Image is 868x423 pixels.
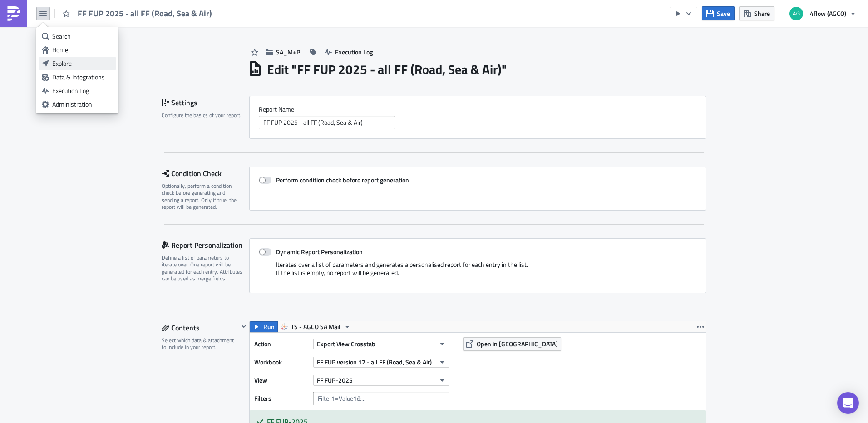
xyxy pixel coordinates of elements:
[276,175,409,185] strong: Perform condition check before report generation
[784,4,861,24] button: 4flow (AGCO)
[277,321,354,332] button: TS - AGCO SA Mail
[261,45,305,59] button: SA_M+P
[4,4,434,11] p: FF FUP version 12 - all FF (Road, Sea & Air)
[267,61,507,78] h1: Edit " FF FUP 2025 - all FF (Road, Sea & Air) "
[291,321,340,332] span: TS - AGCO SA Mail
[250,321,278,332] button: Run
[335,47,373,57] span: Execution Log
[263,321,275,332] span: Run
[702,6,735,20] button: Save
[52,86,113,95] div: Execution Log
[317,375,353,385] span: FF FUP-2025
[320,45,377,59] button: Execution Log
[254,337,309,351] label: Action
[313,339,449,349] button: Export View Crosstab
[259,105,697,113] label: Report Nam﻿e
[317,339,375,349] span: Export View Crosstab
[162,96,249,109] div: Settings
[789,6,804,21] img: Avatar
[4,4,434,48] body: Rich Text Area. Press ALT-0 for help.
[4,34,434,48] p: Regards, 4flow Tableau & AGCO Int'l Execution Team
[254,374,309,387] label: View
[162,254,243,282] div: Define a list of parameters to iterate over. One report will be generated for each entry. Attribu...
[254,355,309,369] label: Workbook
[739,6,774,20] button: Share
[259,261,697,284] div: Iterates over a list of parameters and generates a personalised report for each entry in the list...
[276,47,300,57] span: SA_M+P
[162,112,243,118] div: Configure the basics of your report.
[254,392,309,405] label: Filters
[52,45,113,54] div: Home
[313,375,449,386] button: FF FUP-2025
[317,357,432,367] span: FF FUP version 12 - all FF (Road, Sea & Air)
[52,32,113,41] div: Search
[837,392,859,414] div: Open Intercom Messenger
[717,9,730,18] span: Save
[276,247,363,256] strong: Dynamic Report Personalization
[313,357,449,368] button: FF FUP version 12 - all FF (Road, Sea & Air)
[4,14,434,21] p: Arquivo base para criação de loads [PERSON_NAME] [GEOGRAPHIC_DATA] 2025.
[162,182,243,211] div: Optionally, perform a condition check before generating and sending a report. Only if true, the r...
[162,321,238,334] div: Contents
[477,339,558,349] span: Open in [GEOGRAPHIC_DATA]
[162,167,249,180] div: Condition Check
[78,8,213,19] span: FF FUP 2025 - all FF (Road, Sea & Air)
[52,73,113,82] div: Data & Integrations
[810,9,846,18] span: 4flow (AGCO)
[52,59,113,68] div: Explore
[754,9,770,18] span: Share
[238,321,249,332] button: Hide content
[463,337,561,351] button: Open in [GEOGRAPHIC_DATA]
[313,392,449,405] input: Filter1=Value1&...
[6,6,21,21] img: PushMetrics
[162,238,249,252] div: Report Personalization
[162,337,238,351] div: Select which data & attachment to include in your report.
[52,100,113,109] div: Administration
